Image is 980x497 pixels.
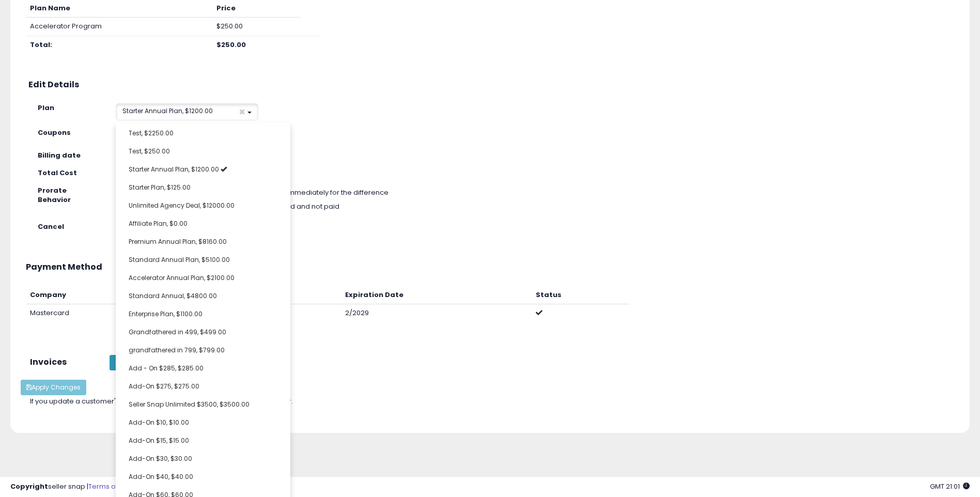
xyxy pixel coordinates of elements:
button: Starter Annual Plan, $1200.00 × [116,103,258,120]
span: Add-On $40, $40.00 [129,472,193,481]
span: Enterprise Plan, $1100.00 [129,309,203,318]
th: Expiration Date [341,286,532,304]
span: Standard Annual Plan, $5100.00 [129,255,230,264]
td: Mastercard [26,304,162,322]
span: Premium Annual Plan, $8160.00 [129,237,227,246]
a: Terms of Use [88,482,132,491]
h3: Edit Details [28,80,952,89]
span: Add-On $30, $30.00 [129,454,192,463]
span: Test, $2250.00 [129,129,174,137]
b: Total: [30,40,52,50]
div: seller snap | | [10,482,179,492]
span: Seller Snap Unlimited $3500, $3500.00 [129,400,250,409]
span: Add - On $285, $285.00 [129,364,204,372]
td: $250.00 [212,18,300,36]
th: Company [26,286,162,304]
b: $250.00 [216,40,246,50]
strong: Copyright [10,482,48,491]
td: 2/2029 [341,304,532,322]
span: Affiliate Plan, $0.00 [129,219,188,228]
td: Accelerator Program [26,18,212,36]
strong: Plan [38,103,54,113]
strong: Billing date [38,150,81,160]
div: - customer will be charged immediately for the difference - the price difference will be forfeite... [108,186,733,214]
span: Add-On $15, $15.00 [129,436,189,445]
span: Starter Annual Plan, $1200.00 [122,106,213,115]
span: grandfathered in 799, $799.00 [129,346,225,354]
button: Apply Changes [21,380,86,395]
span: Add-On $10, $10.00 [129,418,189,427]
span: Accelerator Annual Plan, $2100.00 [129,273,235,282]
div: If you update a customer's subscription, you have to choose prorate behavior. [22,397,500,407]
span: Add-On $275, $275.00 [129,382,199,391]
span: Starter Annual Plan, $1200.00 [129,165,219,174]
strong: Total Cost [38,168,77,178]
strong: Cancel [38,222,64,231]
th: Status [532,286,629,304]
div: 1200 USD per month [108,168,342,178]
h3: Invoices [30,358,94,367]
span: Test, $250.00 [129,147,170,156]
span: Starter Plan, $125.00 [129,183,191,192]
span: Unlimited Agency Deal, $12000.00 [129,201,235,210]
span: Grandfathered in 499, $499.00 [129,328,226,336]
span: × [239,106,245,117]
span: 2025-10-9 21:01 GMT [930,482,970,491]
button: Show Invoices [110,355,166,370]
strong: Coupons [38,128,71,137]
strong: Prorate Behavior [38,185,71,205]
span: Standard Annual, $4800.00 [129,291,217,300]
h3: Payment Method [26,262,954,272]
